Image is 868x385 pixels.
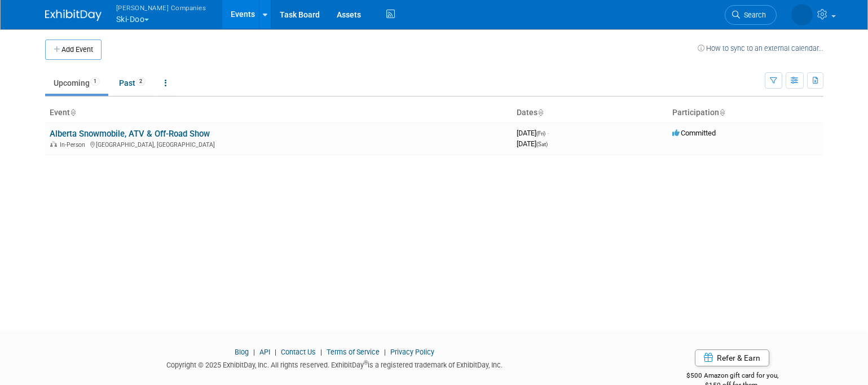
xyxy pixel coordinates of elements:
a: Alberta Snowmobile, ATV & Off-Road Show [50,129,210,139]
img: In-Person Event [50,141,57,147]
span: Search [740,11,766,19]
span: In-Person [60,141,89,148]
span: - [547,129,549,137]
a: Contact Us [281,348,316,356]
a: Sort by Participation Type [719,108,725,117]
th: Dates [512,103,668,123]
a: Privacy Policy [390,348,434,356]
sup: ® [364,360,368,366]
div: [GEOGRAPHIC_DATA], [GEOGRAPHIC_DATA] [50,139,508,148]
a: Upcoming1 [45,72,108,94]
span: (Sat) [536,141,548,147]
span: (Fri) [536,130,545,137]
a: Sort by Event Name [70,108,76,117]
span: 1 [90,77,100,86]
span: [DATE] [517,139,548,148]
span: Committed [672,129,716,137]
span: 2 [136,77,146,86]
a: Blog [235,348,249,356]
span: | [272,348,279,356]
th: Participation [668,103,823,123]
button: Add Event [45,40,102,60]
a: Past2 [111,72,154,94]
img: ExhibitDay [45,10,102,21]
a: Terms of Service [327,348,380,356]
span: [PERSON_NAME] Companies [116,2,206,14]
a: API [259,348,270,356]
div: Copyright © 2025 ExhibitDay, Inc. All rights reserved. ExhibitDay is a registered trademark of Ex... [45,357,625,370]
a: Sort by Start Date [537,108,543,117]
a: Refer & Earn [695,349,769,366]
span: | [318,348,325,356]
span: [DATE] [517,129,549,137]
span: | [381,348,389,356]
img: Stephanie Johnson [791,4,813,25]
a: Search [725,5,777,25]
th: Event [45,103,512,123]
a: How to sync to an external calendar... [698,44,823,53]
span: | [250,348,258,356]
